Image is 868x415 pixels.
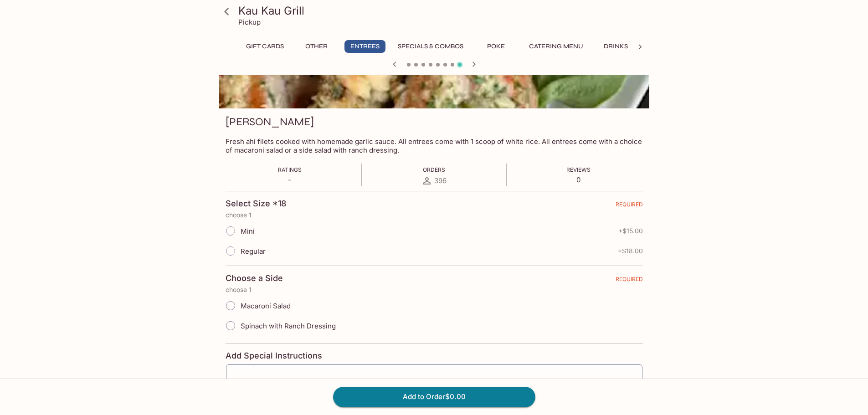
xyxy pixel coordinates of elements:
[241,247,266,256] span: Regular
[616,201,643,211] span: REQUIRED
[476,40,517,53] button: Poke
[241,302,291,310] span: Macaroni Salad
[226,286,643,293] p: choose 1
[241,227,255,236] span: Mini
[296,40,337,53] button: Other
[238,4,646,18] h3: Kau Kau Grill
[616,276,643,286] span: REQUIRED
[596,40,637,53] button: Drinks
[226,273,283,283] h4: Choose a Side
[434,176,447,185] span: 396
[333,387,535,407] button: Add to Order$0.00
[226,115,314,129] h3: [PERSON_NAME]
[423,166,445,173] span: Orders
[241,40,289,53] button: Gift Cards
[226,351,643,361] h4: Add Special Instructions
[278,166,302,173] span: Ratings
[226,199,286,209] h4: Select Size *18
[226,137,643,154] p: Fresh ahi filets cooked with homemade garlic sauce. All entrees come with 1 scoop of white rice. ...
[524,40,588,53] button: Catering Menu
[278,175,302,184] p: -
[238,18,261,26] p: Pickup
[393,40,468,53] button: Specials & Combos
[226,211,643,219] p: choose 1
[618,227,643,235] span: + $15.00
[618,247,643,255] span: + $18.00
[566,175,591,184] p: 0
[241,322,336,330] span: Spinach with Ranch Dressing
[344,40,385,53] button: Entrees
[566,166,591,173] span: Reviews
